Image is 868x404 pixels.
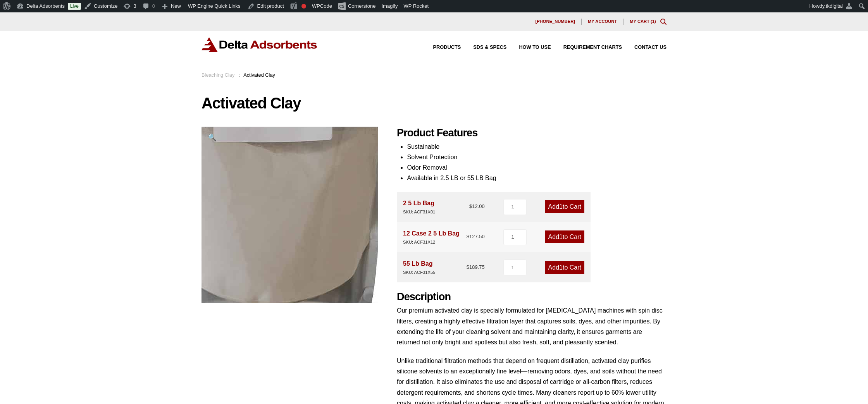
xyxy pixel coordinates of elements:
[826,3,843,9] span: tkdigital
[563,45,622,50] span: Requirement Charts
[68,3,81,10] a: Live
[529,19,582,25] a: [PHONE_NUMBER]
[407,152,666,162] li: Solvent Protection
[467,234,485,239] bdi: 127.50
[467,264,469,270] span: $
[421,45,461,50] a: Products
[208,133,217,141] span: 🔍
[519,45,551,50] span: How to Use
[467,264,485,270] bdi: 189.75
[652,19,654,24] span: 1
[469,203,472,209] span: $
[407,162,666,173] li: Odor Removal
[238,72,240,78] span: :
[407,173,666,183] li: Available in 2.5 LB or 55 LB Bag
[407,141,666,152] li: Sustainable
[559,234,563,240] span: 1
[660,19,666,25] div: Toggle Modal Content
[622,45,666,50] a: Contact Us
[469,203,485,209] bdi: 12.00
[403,228,460,246] div: 12 Case 2 5 Lb Bag
[545,200,584,213] a: Add1to Cart
[201,127,223,148] a: View full-screen image gallery
[433,45,461,50] span: Products
[535,19,575,24] span: [PHONE_NUMBER]
[403,208,435,216] div: SKU: ACF31X01
[397,291,666,303] h2: Description
[403,269,435,276] div: SKU: ACF31X55
[397,127,666,139] h2: Product Features
[403,258,435,276] div: 55 Lb Bag
[467,234,469,239] span: $
[461,45,506,50] a: SDS & SPECS
[403,198,435,216] div: 2 5 Lb Bag
[473,45,506,50] span: SDS & SPECS
[301,4,306,9] div: Focus keyphrase not set
[545,261,584,274] a: Add1to Cart
[506,45,551,50] a: How to Use
[582,19,623,25] a: My account
[634,45,666,50] span: Contact Us
[397,305,666,347] p: Our premium activated clay is specially formulated for [MEDICAL_DATA] machines with spin disc fil...
[243,72,275,78] span: Activated Clay
[403,239,460,246] div: SKU: ACF31X12
[551,45,622,50] a: Requirement Charts
[201,95,666,111] h1: Activated Clay
[559,264,563,271] span: 1
[559,203,563,210] span: 1
[201,37,318,52] img: Delta Adsorbents
[588,19,617,24] span: My account
[630,19,656,24] a: My Cart (1)
[201,72,234,78] a: Bleaching Clay
[545,230,584,243] a: Add1to Cart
